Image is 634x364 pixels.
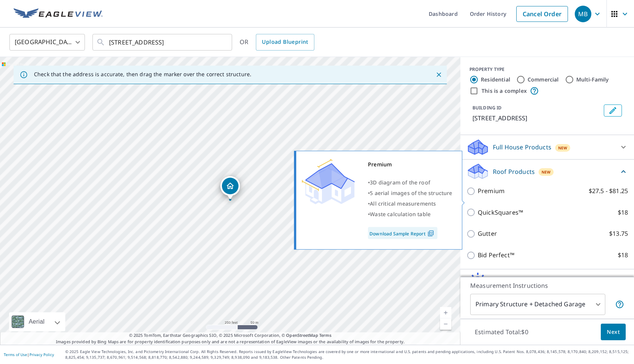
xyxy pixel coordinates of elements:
label: This is a complex [482,87,527,95]
p: Estimated Total: $0 [469,324,534,340]
span: Your report will include the primary structure and a detached garage if one exists. [615,300,624,309]
label: Residential [481,76,510,83]
span: New [542,169,551,175]
button: Edit building 1 [604,104,622,117]
p: Gutter [478,229,497,238]
p: $18 [618,208,628,217]
div: Roof ProductsNew [466,163,628,180]
div: Primary Structure + Detached Garage [470,294,605,315]
label: Multi-Family [576,76,609,83]
span: © 2025 TomTom, Earthstar Geographics SIO, © 2025 Microsoft Corporation, © [129,332,332,339]
a: Terms [319,332,332,338]
p: [STREET_ADDRESS] [472,114,601,123]
div: • [368,188,452,198]
span: 5 aerial images of the structure [370,189,452,197]
a: Current Level 17, Zoom Out [440,318,451,330]
div: PROPERTY TYPE [469,66,625,73]
a: Current Level 17, Zoom In [440,307,451,318]
div: [GEOGRAPHIC_DATA] [9,32,85,53]
p: BUILDING ID [472,104,502,111]
div: • [368,177,452,188]
button: Next [601,324,626,341]
p: Full House Products [493,143,551,152]
p: $18 [618,250,628,260]
a: Upload Blueprint [256,34,314,51]
p: Check that the address is accurate, then drag the marker over the correct structure. [34,71,251,78]
div: Full House ProductsNew [466,138,628,156]
div: OR [240,34,314,51]
span: Upload Blueprint [262,37,308,47]
p: QuickSquares™ [478,208,523,217]
a: OpenStreetMap [286,332,318,338]
img: EV Logo [14,8,103,20]
label: Commercial [528,76,559,83]
span: 3D diagram of the roof [370,179,430,186]
span: All critical measurements [370,200,436,207]
span: Waste calculation table [370,210,431,218]
div: Solar ProductsNew [466,272,628,290]
div: Aerial [26,312,47,331]
a: Download Sample Report [368,227,437,239]
a: Privacy Policy [29,352,54,357]
div: MB [575,6,591,22]
p: Measurement Instructions [470,281,624,290]
a: Cancel Order [516,6,568,22]
p: Bid Perfect™ [478,250,514,260]
p: Premium [478,186,505,196]
img: Pdf Icon [426,230,436,237]
button: Close [434,70,444,80]
p: Roof Products [493,167,535,176]
span: Next [607,327,620,337]
p: | [4,352,54,357]
img: Premium [302,159,355,204]
p: $27.5 - $81.25 [589,186,628,196]
div: • [368,198,452,209]
div: Aerial [9,312,65,331]
a: Terms of Use [4,352,27,357]
div: • [368,209,452,220]
div: Dropped pin, building 1, Residential property, 7528 Scotts Landing Rd Snow Hill, MD 21863 [220,176,240,200]
span: New [558,145,568,151]
p: © 2025 Eagle View Technologies, Inc. and Pictometry International Corp. All Rights Reserved. Repo... [65,349,630,360]
div: Premium [368,159,452,170]
input: Search by address or latitude-longitude [109,32,217,53]
p: $13.75 [609,229,628,238]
